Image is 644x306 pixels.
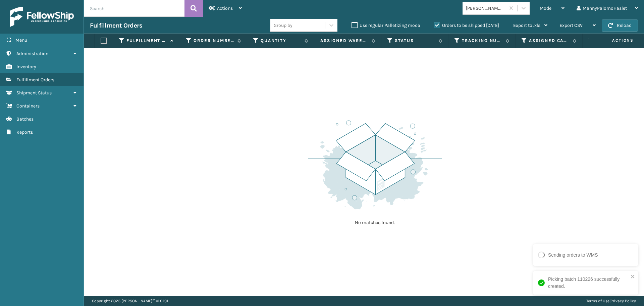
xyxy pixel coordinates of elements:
span: Export CSV [559,23,583,28]
img: logo [10,7,74,27]
label: Orders to be shipped [DATE] [434,23,499,28]
div: Picking batch 110226 successfully created. [548,276,629,290]
p: Copyright 2023 [PERSON_NAME]™ v 1.0.191 [92,296,168,306]
span: Export to .xls [513,23,540,28]
button: Reload [602,19,638,32]
span: Containers [16,103,40,109]
label: Fulfillment Order Id [126,38,167,44]
div: Sending orders to WMS [548,252,598,259]
span: Reports [16,129,33,135]
span: Menu [15,37,27,43]
label: Status [395,38,435,44]
label: Tracking Number [462,38,502,44]
div: Group by [274,22,292,29]
label: Order Number [194,38,234,44]
label: Quantity [261,38,301,44]
label: Assigned Warehouse [320,38,368,44]
div: [PERSON_NAME] Brands [466,5,506,12]
span: Shipment Status [16,90,52,96]
span: Mode [540,5,551,11]
span: Batches [16,116,34,122]
h3: Fulfillment Orders [90,21,142,30]
span: Actions [591,35,638,46]
span: Inventory [16,64,36,70]
span: Fulfillment Orders [16,77,54,83]
label: Assigned Carrier Service [529,38,570,44]
span: Administration [16,51,48,56]
span: Actions [217,5,233,11]
button: close [631,274,635,280]
label: Use regular Palletizing mode [352,23,420,28]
